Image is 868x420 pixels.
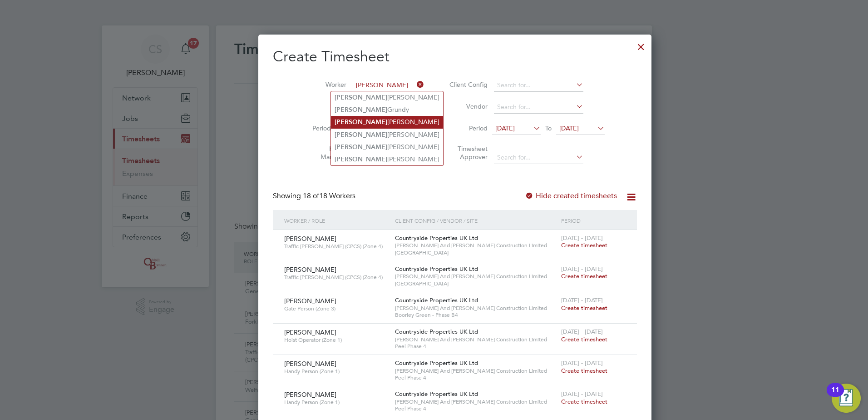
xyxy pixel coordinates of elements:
span: Create timesheet [561,335,607,343]
div: Showing [273,191,357,201]
label: Hide created timesheets [525,191,617,200]
span: Peel Phase 4 [395,405,557,412]
span: [PERSON_NAME] [284,390,336,399]
b: [PERSON_NAME] [335,131,387,139]
span: Countryside Properties UK Ltd [395,359,478,367]
span: Create timesheet [561,304,607,312]
label: Timesheet Approver [447,145,488,161]
label: Worker [306,80,346,89]
label: Client Config [447,80,488,89]
span: Traffic [PERSON_NAME] (CPCS) (Zone 4) [284,274,388,281]
div: 11 [831,390,839,402]
span: Boorley Green - Phase B4 [395,311,557,319]
span: Create timesheet [561,367,607,375]
span: Countryside Properties UK Ltd [395,234,478,242]
span: [GEOGRAPHIC_DATA] [395,249,557,256]
span: Peel Phase 4 [395,374,557,381]
span: Countryside Properties UK Ltd [395,265,478,273]
span: [PERSON_NAME] And [PERSON_NAME] Construction Limited [395,336,557,343]
span: Create timesheet [561,398,607,405]
li: [PERSON_NAME] [331,129,443,141]
span: [PERSON_NAME] [284,235,336,243]
span: [DATE] - [DATE] [561,234,603,242]
b: [PERSON_NAME] [335,143,387,151]
li: [PERSON_NAME] [331,91,443,104]
label: Hiring Manager [306,145,346,161]
input: Search for... [353,79,424,92]
span: Peel Phase 4 [395,343,557,350]
span: Countryside Properties UK Ltd [395,390,478,398]
span: To [542,122,554,134]
span: [PERSON_NAME] And [PERSON_NAME] Construction Limited [395,273,557,280]
b: [PERSON_NAME] [335,155,387,163]
span: [PERSON_NAME] [284,360,336,368]
input: Search for... [494,151,583,164]
span: [DATE] [495,124,515,132]
span: Create timesheet [561,272,607,280]
h2: Create Timesheet [273,47,637,66]
li: Grundy [331,104,443,116]
span: Traffic [PERSON_NAME] (CPCS) (Zone 4) [284,243,388,250]
span: [PERSON_NAME] And [PERSON_NAME] Construction Limited [395,367,557,375]
li: [PERSON_NAME] [331,116,443,128]
b: [PERSON_NAME] [335,106,387,114]
span: [PERSON_NAME] [284,297,336,305]
span: Gate Person (Zone 3) [284,305,388,312]
span: [PERSON_NAME] And [PERSON_NAME] Construction Limited [395,242,557,249]
span: Countryside Properties UK Ltd [395,296,478,304]
span: [PERSON_NAME] And [PERSON_NAME] Construction Limited [395,305,557,312]
b: [PERSON_NAME] [335,118,387,126]
span: [PERSON_NAME] [284,328,336,336]
span: [DATE] - [DATE] [561,296,603,304]
span: Create timesheet [561,241,607,249]
span: 18 of [303,191,319,200]
span: [DATE] - [DATE] [561,265,603,273]
div: Client Config / Vendor / Site [393,210,559,231]
label: Vendor [447,102,488,110]
span: [DATE] - [DATE] [561,328,603,335]
span: [GEOGRAPHIC_DATA] [395,280,557,287]
label: Period Type [306,124,346,132]
input: Search for... [494,101,583,114]
span: [DATE] - [DATE] [561,390,603,398]
div: Worker / Role [282,210,393,231]
span: Handy Person (Zone 1) [284,399,388,406]
input: Search for... [494,79,583,92]
li: [PERSON_NAME] [331,141,443,153]
span: 18 Workers [303,191,355,200]
span: Hoist Operator (Zone 1) [284,336,388,344]
span: [PERSON_NAME] [284,265,336,274]
span: Countryside Properties UK Ltd [395,328,478,335]
li: [PERSON_NAME] [331,153,443,165]
div: Period [559,210,628,231]
label: Site [306,102,346,110]
button: Open Resource Center, 11 new notifications [832,384,861,413]
span: Handy Person (Zone 1) [284,368,388,375]
span: [DATE] [559,124,579,132]
span: [PERSON_NAME] And [PERSON_NAME] Construction Limited [395,398,557,405]
span: [DATE] - [DATE] [561,359,603,367]
label: Period [447,124,488,132]
b: [PERSON_NAME] [335,94,387,101]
